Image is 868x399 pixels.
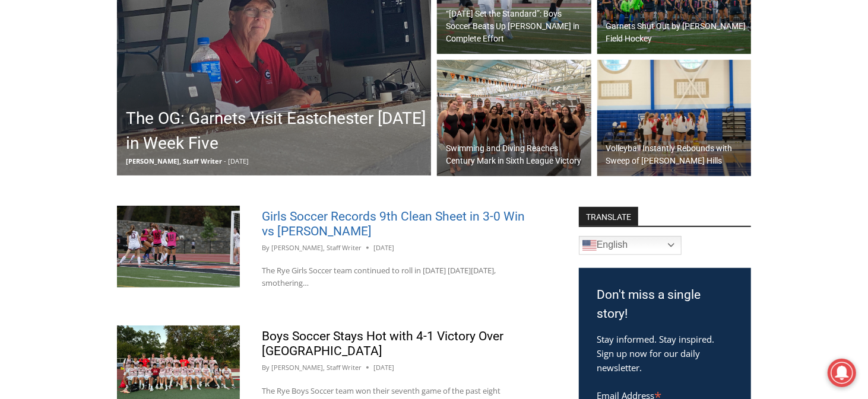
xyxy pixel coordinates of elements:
a: Swimming and Diving Reaches Century Mark in Sixth League Victory [437,60,591,176]
h2: Garnets Shut Out by [PERSON_NAME] Field Hockey [606,20,749,45]
a: English [579,236,682,255]
span: [DATE] [228,157,249,165]
a: Girls Soccer Records 9th Clean Sheet in 3-0 Win vs [PERSON_NAME] [262,209,525,238]
h2: Swimming and Diving Reaches Century Mark in Sixth League Victory [446,142,588,167]
strong: TRANSLATE [579,207,638,226]
img: (PHOTO: The 2025 Rye Varsity Volleyball team from a 3-0 win vs. Port Chester on Saturday, Septemb... [597,60,752,176]
h2: The OG: Garnets Visit Eastchester [DATE] in Week Five [126,106,428,156]
img: (PHOTO: Hannah Jachman scores a header goal on October 7, 2025, with teammates Parker Calhoun (#1... [117,206,240,288]
h2: “[DATE] Set the Standard”: Boys Soccer Beats Up [PERSON_NAME] in Complete Effort [446,8,588,45]
span: - [224,157,226,165]
a: [PERSON_NAME], Staff Writer [271,363,362,372]
a: Boys Soccer Stays Hot with 4-1 Victory Over [GEOGRAPHIC_DATA] [262,329,503,358]
h3: Don't miss a single story! [597,286,733,323]
img: en [582,238,597,253]
p: The Rye Girls Soccer team continued to roll in [DATE] [DATE][DATE], smothering… [262,264,525,289]
a: Volleyball Instantly Rebounds with Sweep of [PERSON_NAME] Hills [597,60,752,176]
time: [DATE] [373,242,394,253]
h2: Volleyball Instantly Rebounds with Sweep of [PERSON_NAME] Hills [606,142,749,167]
a: [PERSON_NAME], Staff Writer [271,243,362,252]
time: [DATE] [373,362,394,373]
p: Stay informed. Stay inspired. Sign up now for our daily newsletter. [597,332,733,375]
img: (PHOTO: The Rye - Rye Neck - Blind Brook Swim and Dive team from a victory on September 19, 2025.... [437,60,591,176]
span: By [262,362,270,373]
span: [PERSON_NAME], Staff Writer [126,157,222,165]
span: By [262,242,270,253]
